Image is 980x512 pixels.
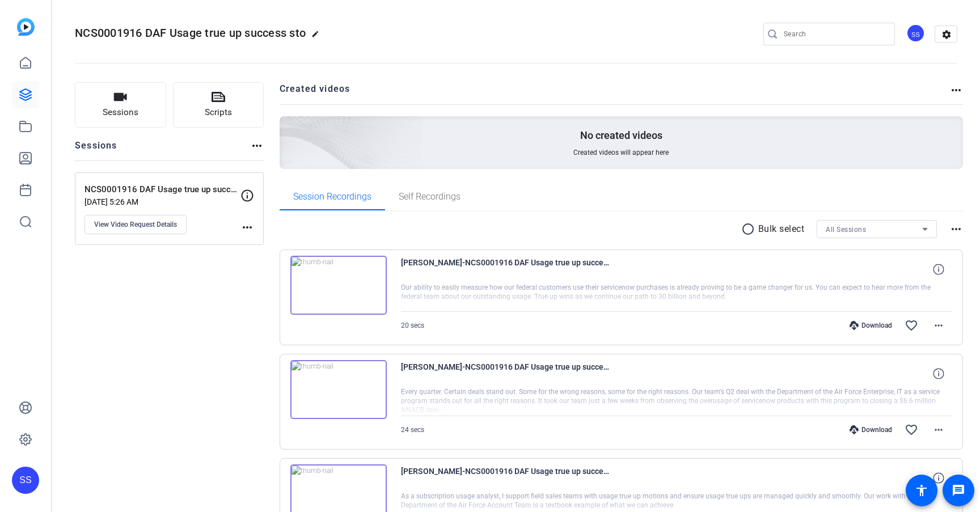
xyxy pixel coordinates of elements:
[784,27,886,41] input: Search
[153,4,423,250] img: Creted videos background
[932,319,945,332] mat-icon: more_horiz
[905,423,918,437] mat-icon: favorite_border
[205,106,232,119] span: Scripts
[401,464,611,492] span: [PERSON_NAME]-NCS0001916 DAF Usage true up success sto-NCS0001916 DAF Usage true up success [PERS...
[250,139,264,153] mat-icon: more_horiz
[103,106,138,119] span: Sessions
[401,360,611,387] span: [PERSON_NAME]-NCS0001916 DAF Usage true up success sto-NCS0001916 DAF Usage true up success [PERS...
[573,148,669,157] span: Created videos will appear here
[75,139,117,160] h2: Sessions
[758,222,805,236] p: Bulk select
[399,192,461,201] span: Self Recordings
[85,215,187,234] button: View Video Request Details
[906,24,925,43] div: SS
[844,321,898,330] div: Download
[401,321,424,329] span: 20 secs
[949,222,963,236] mat-icon: more_horiz
[75,26,306,40] span: NCS0001916 DAF Usage true up success sto
[906,24,926,44] ngx-avatar: Stephen Schultz
[17,18,35,36] img: blue-gradient.svg
[826,226,866,234] span: All Sessions
[401,256,611,283] span: [PERSON_NAME]-NCS0001916 DAF Usage true up success sto-NCS0001916 DAF Usage true up success [PERS...
[240,221,254,234] mat-icon: more_horiz
[85,197,240,206] p: [DATE] 5:26 AM
[293,192,371,201] span: Session Recordings
[75,82,166,128] button: Sessions
[290,256,387,315] img: thumb-nail
[741,222,758,236] mat-icon: radio_button_unchecked
[844,425,898,434] div: Download
[401,426,424,434] span: 24 secs
[280,82,950,104] h2: Created videos
[173,82,264,128] button: Scripts
[580,129,662,142] p: No created videos
[85,183,240,196] p: NCS0001916 DAF Usage true up success [PERSON_NAME]
[94,220,177,229] span: View Video Request Details
[932,423,945,437] mat-icon: more_horiz
[935,26,958,43] mat-icon: settings
[905,319,918,332] mat-icon: favorite_border
[290,360,387,419] img: thumb-nail
[915,484,928,497] mat-icon: accessibility
[952,484,965,497] mat-icon: message
[311,30,325,44] mat-icon: edit
[949,83,963,97] mat-icon: more_horiz
[12,467,39,494] div: SS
